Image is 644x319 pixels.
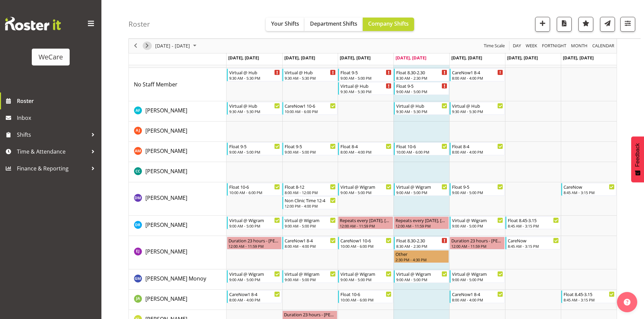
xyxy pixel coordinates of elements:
[394,142,449,155] div: Ashley Mendoza"s event - Float 10-6 Begin From Thursday, August 14, 2025 at 10:00:00 AM GMT+12:00...
[227,237,282,249] div: Ella Jarvis"s event - Duration 23 hours - Ella Jarvis Begin From Monday, August 11, 2025 at 12:00...
[450,183,505,196] div: Deepti Mahajan"s event - Float 9-5 Begin From Friday, August 15, 2025 at 9:00:00 AM GMT+12:00 End...
[525,42,538,50] span: Week
[282,237,337,249] div: Ella Jarvis"s event - CareNow1 8-4 Begin From Tuesday, August 12, 2025 at 8:00:00 AM GMT+12:00 En...
[591,42,616,50] button: Month
[564,291,615,297] div: Float 8.45-3.15
[143,42,152,50] button: Next
[452,143,503,150] div: Float 8-4
[450,290,505,303] div: Jane Arps"s event - CareNow1 8-4 Begin From Friday, August 15, 2025 at 8:00:00 AM GMT+12:00 Ends ...
[229,102,280,109] div: Virtual @ Hub
[396,277,447,282] div: 9:00 AM - 5:00 PM
[340,149,391,155] div: 8:00 AM - 4:00 PM
[227,290,282,303] div: Jane Arps"s event - CareNow1 8-4 Begin From Monday, August 11, 2025 at 8:00:00 AM GMT+12:00 Ends ...
[271,20,299,27] span: Your Shifts
[227,216,282,229] div: Deepti Raturi"s event - Virtual @ Wigram Begin From Monday, August 11, 2025 at 9:00:00 AM GMT+12:...
[452,223,503,229] div: 9:00 AM - 5:00 PM
[129,216,226,236] td: Deepti Raturi resource
[17,130,88,140] span: Shifts
[564,297,615,302] div: 8:45 AM - 3:15 PM
[305,18,363,31] button: Department Shifts
[394,102,449,115] div: Alex Ferguson"s event - Virtual @ Hub Begin From Thursday, August 14, 2025 at 9:30:00 AM GMT+12:0...
[452,69,503,76] div: CareNow1 8-4
[340,89,391,94] div: 9:30 AM - 5:30 PM
[129,290,226,310] td: Jane Arps resource
[451,55,482,61] span: [DATE], [DATE]
[128,20,150,28] h4: Roster
[396,149,447,155] div: 10:00 AM - 6:00 PM
[229,243,280,249] div: 12:00 AM - 11:59 PM
[285,217,336,223] div: Virtual @ Wigram
[145,194,187,202] a: [PERSON_NAME]
[17,96,98,106] span: Roster
[508,217,559,223] div: Float 8.45-3.15
[282,142,337,155] div: Ashley Mendoza"s event - Float 9-5 Begin From Tuesday, August 12, 2025 at 9:00:00 AM GMT+12:00 En...
[394,237,449,249] div: Ella Jarvis"s event - Float 8.30-2.30 Begin From Thursday, August 14, 2025 at 8:30:00 AM GMT+12:0...
[229,183,280,190] div: Float 10-6
[145,127,187,134] span: [PERSON_NAME]
[229,190,280,195] div: 10:00 AM - 6:00 PM
[557,17,572,32] button: Download a PDF of the roster according to the set date range.
[229,237,280,244] div: Duration 23 hours - [PERSON_NAME]
[340,69,391,76] div: Float 9-5
[396,250,447,257] div: Other
[394,216,449,229] div: Deepti Raturi"s event - Repeats every wednesday, thursday - Deepti Raturi Begin From Thursday, Au...
[285,197,336,204] div: Non Clinic Time 12-4
[282,102,337,115] div: Alex Ferguson"s event - CareNow1 10-6 Begin From Tuesday, August 12, 2025 at 10:00:00 AM GMT+12:0...
[285,102,336,109] div: CareNow1 10-6
[525,42,539,50] button: Timeline Week
[340,243,391,249] div: 10:00 AM - 6:00 PM
[282,216,337,229] div: Deepti Raturi"s event - Virtual @ Wigram Begin From Tuesday, August 12, 2025 at 9:00:00 AM GMT+12...
[396,257,447,262] div: 2:30 PM - 4:30 PM
[535,17,550,32] button: Add a new shift
[141,39,153,53] div: next period
[229,223,280,229] div: 9:00 AM - 5:00 PM
[145,275,206,282] span: [PERSON_NAME] Monoy
[396,75,447,81] div: 8:30 AM - 2:30 PM
[129,269,226,290] td: Gladie Monoy resource
[154,42,199,50] button: August 2025
[541,42,567,50] span: Fortnight
[285,149,336,155] div: 9:00 AM - 5:00 PM
[396,183,447,190] div: Virtual @ Wigram
[452,109,503,114] div: 9:30 AM - 5:30 PM
[284,311,336,318] div: Duration 23 hours - [PERSON_NAME]
[229,277,280,282] div: 9:00 AM - 5:00 PM
[396,143,447,150] div: Float 10-6
[340,75,391,81] div: 9:00 AM - 5:00 PM
[396,237,447,244] div: Float 8.30-2.30
[600,17,615,32] button: Send a list of all shifts for the selected filtered period to all rostered employees.
[129,101,226,122] td: Alex Ferguson resource
[145,295,187,302] span: [PERSON_NAME]
[145,295,187,303] a: [PERSON_NAME]
[17,113,98,123] span: Inbox
[228,55,259,61] span: [DATE], [DATE]
[396,82,447,89] div: Float 9-5
[396,190,447,195] div: 9:00 AM - 5:00 PM
[285,223,336,229] div: 9:00 AM - 5:00 PM
[505,216,560,229] div: Deepti Raturi"s event - Float 8.45-3.15 Begin From Saturday, August 16, 2025 at 8:45:00 AM GMT+12...
[394,183,449,196] div: Deepti Mahajan"s event - Virtual @ Wigram Begin From Thursday, August 14, 2025 at 9:00:00 AM GMT+...
[153,39,200,53] div: August 11 - 17, 2025
[285,69,336,76] div: Virtual @ Hub
[505,237,560,249] div: Ella Jarvis"s event - CareNow Begin From Saturday, August 16, 2025 at 8:45:00 AM GMT+12:00 Ends A...
[285,277,336,282] div: 9:00 AM - 5:00 PM
[394,82,449,95] div: No Staff Member"s event - Float 9-5 Begin From Thursday, August 14, 2025 at 9:00:00 AM GMT+12:00 ...
[368,20,409,27] span: Company Shifts
[284,55,315,61] span: [DATE], [DATE]
[134,81,177,88] span: No Staff Member
[450,270,505,283] div: Gladie Monoy"s event - Virtual @ Wigram Begin From Friday, August 15, 2025 at 9:00:00 AM GMT+12:0...
[450,102,505,115] div: Alex Ferguson"s event - Virtual @ Hub Begin From Friday, August 15, 2025 at 9:30:00 AM GMT+12:00 ...
[285,203,336,209] div: 12:00 PM - 4:00 PM
[340,183,391,190] div: Virtual @ Wigram
[592,42,615,50] span: calendar
[338,82,393,95] div: No Staff Member"s event - Virtual @ Hub Begin From Wednesday, August 13, 2025 at 9:30:00 AM GMT+1...
[452,217,503,223] div: Virtual @ Wigram
[396,89,447,94] div: 9:00 AM - 5:00 PM
[285,237,336,244] div: CareNow1 8-4
[340,143,391,150] div: Float 8-4
[340,237,391,244] div: CareNow1 10-6
[451,243,503,249] div: 12:00 AM - 11:59 PM
[282,69,337,81] div: No Staff Member"s event - Virtual @ Hub Begin From Tuesday, August 12, 2025 at 9:30:00 AM GMT+12:...
[512,42,522,50] span: Day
